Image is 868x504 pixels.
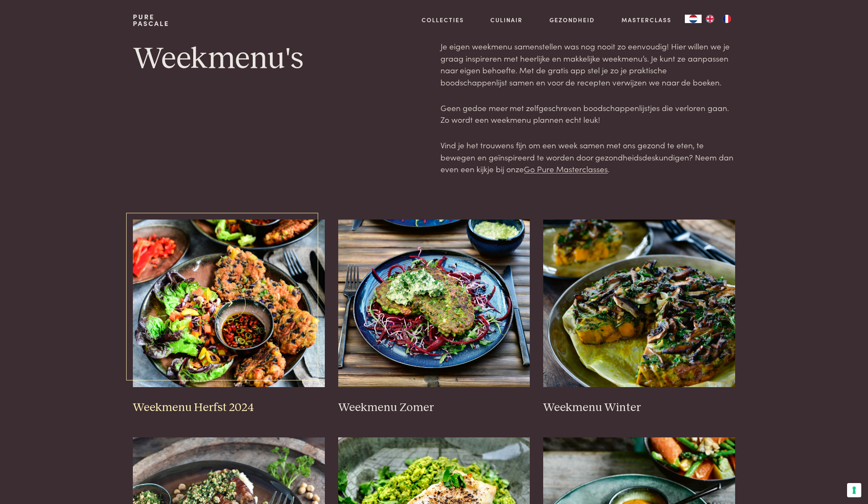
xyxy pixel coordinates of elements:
[133,220,325,387] img: Weekmenu Herfst 2024
[524,163,608,174] a: Go Pure Masterclasses
[133,13,169,27] a: PurePascale
[543,220,735,387] img: Weekmenu Winter
[685,15,702,23] a: NL
[440,139,735,175] p: Vind je het trouwens fijn om een week samen met ons gezond te eten, te bewegen en geïnspireerd te...
[718,15,735,23] a: FR
[440,102,735,126] p: Geen gedoe meer met zelfgeschreven boodschappenlijstjes die verloren gaan. Zo wordt een weekmenu ...
[490,16,523,24] a: Culinair
[133,40,427,78] h1: Weekmenu's
[622,16,671,24] a: Masterclass
[549,16,595,24] a: Gezondheid
[440,40,735,88] p: Je eigen weekmenu samenstellen was nog nooit zo eenvoudig! Hier willen we je graag inspireren met...
[543,220,735,415] a: Weekmenu Winter Weekmenu Winter
[338,220,530,415] a: Weekmenu Zomer Weekmenu Zomer
[422,16,464,24] a: Collecties
[338,220,530,387] img: Weekmenu Zomer
[543,401,735,415] h3: Weekmenu Winter
[133,220,325,415] a: Weekmenu Herfst 2024 Weekmenu Herfst 2024
[685,15,735,23] aside: Language selected: Nederlands
[702,15,735,23] ul: Language list
[133,401,325,415] h3: Weekmenu Herfst 2024
[847,483,861,497] button: Uw voorkeuren voor toestemming voor trackingtechnologieën
[338,401,530,415] h3: Weekmenu Zomer
[702,15,718,23] a: EN
[685,15,702,23] div: Language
